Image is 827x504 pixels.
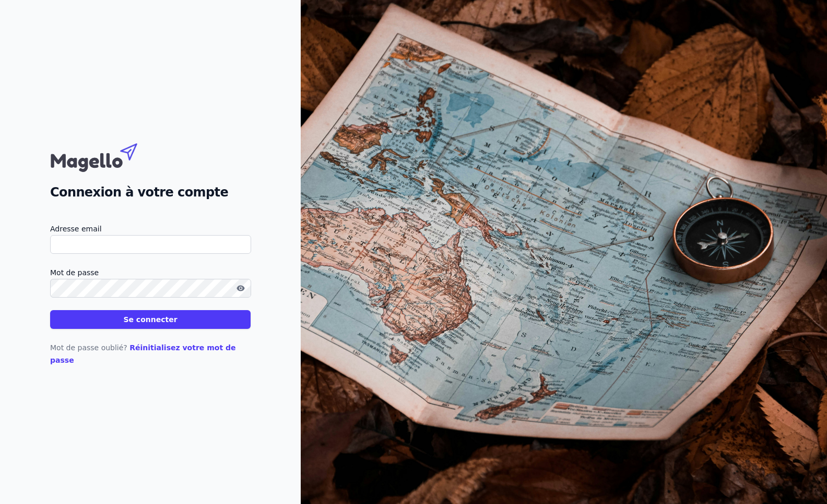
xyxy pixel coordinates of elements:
h2: Connexion à votre compte [50,183,251,202]
button: Se connecter [50,310,251,329]
p: Mot de passe oublié? [50,341,251,366]
label: Adresse email [50,223,251,235]
img: Magello [50,138,160,175]
label: Mot de passe [50,266,251,279]
a: Réinitialisez votre mot de passe [50,343,236,364]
